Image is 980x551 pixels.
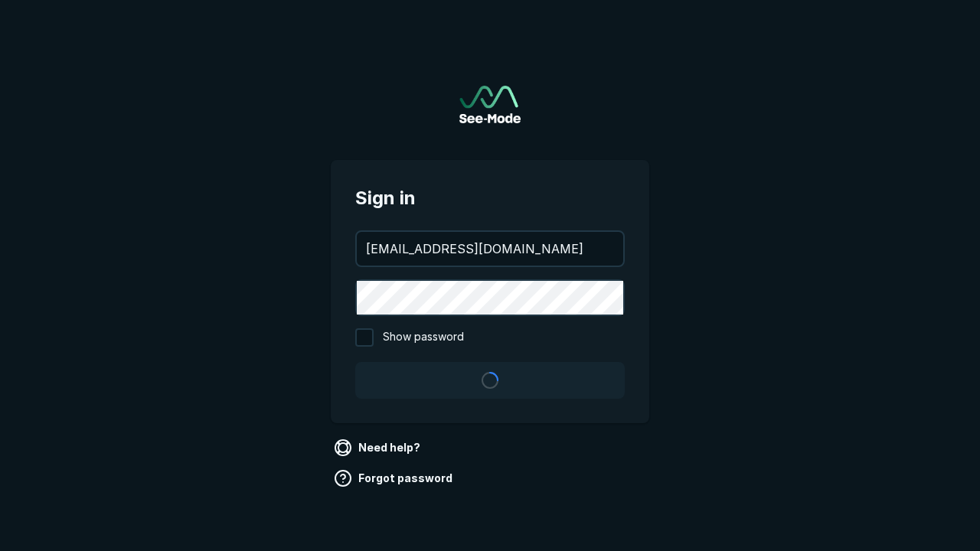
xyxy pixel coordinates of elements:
span: Sign in [355,184,625,212]
img: See-Mode Logo [459,86,521,123]
a: Go to sign in [459,86,521,123]
a: Need help? [331,435,426,460]
span: Show password [383,328,464,347]
a: Forgot password [331,466,459,491]
input: your@email.com [357,232,623,266]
